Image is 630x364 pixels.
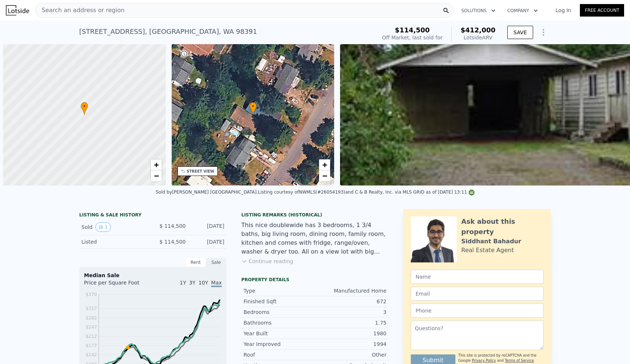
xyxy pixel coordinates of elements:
tspan: $212 [85,334,97,339]
div: Type [244,287,315,294]
div: Year Improved [244,340,315,348]
span: 1Y [180,280,186,286]
tspan: $247 [85,325,97,330]
a: Zoom in [319,159,330,170]
div: Other [315,351,386,358]
div: Sold [81,222,147,232]
button: Continue reading [241,258,293,265]
span: − [154,171,158,180]
div: 3 [315,308,386,316]
a: Privacy Policy [472,358,496,363]
div: [DATE] [192,238,224,245]
img: Lotside [6,5,29,15]
a: Zoom out [151,170,162,181]
span: + [154,160,158,169]
span: 10Y [199,280,208,286]
div: Bathrooms [244,319,315,326]
div: Rent [185,258,206,267]
span: • [249,103,257,110]
div: [STREET_ADDRESS] , [GEOGRAPHIC_DATA] , WA 98391 [79,26,257,37]
tspan: $282 [85,315,97,321]
div: Finished Sqft [244,298,315,305]
div: Median Sale [84,272,222,279]
input: Name [411,270,543,284]
div: Listing courtesy of NWMLS (#26054193) and C & B Realty, Inc. via MLS GRID as of [DATE] 13:11 [258,190,474,195]
div: • [249,102,257,115]
div: Listed [81,238,147,245]
tspan: $177 [85,343,97,348]
div: Ask about this property [461,216,543,237]
button: Solutions [455,4,501,17]
div: Sale [206,258,227,267]
a: Zoom out [319,170,330,181]
div: LISTING & SALE HISTORY [79,212,227,219]
div: 1980 [315,330,386,337]
input: Email [411,287,543,301]
div: [DATE] [192,222,224,232]
a: Zoom in [151,159,162,170]
div: Year Built [244,330,315,337]
div: • [81,102,88,115]
div: 1.75 [315,319,386,326]
div: Siddhant Bahadur [461,237,521,246]
div: Sold by [PERSON_NAME] [GEOGRAPHIC_DATA] . [155,190,258,195]
button: View historical data [95,222,111,232]
span: $ 114,500 [160,223,186,229]
div: Property details [241,277,389,283]
div: STREET VIEW [187,169,214,174]
span: Search an address or region [36,6,125,15]
input: Phone [411,304,543,318]
span: 3Y [189,280,195,286]
img: NWMLS Logo [469,190,475,195]
span: − [322,171,327,180]
a: Terms of Service [505,358,534,363]
span: • [81,103,88,110]
div: Lotside ARV [461,34,496,41]
a: Log In [547,7,580,14]
div: Real Estate Agent [461,246,514,255]
tspan: $370 [85,292,97,297]
tspan: $142 [85,352,97,357]
div: 672 [315,298,386,305]
a: Free Account [580,4,624,17]
tspan: $317 [85,306,97,311]
span: $ 114,500 [160,239,186,245]
div: Listing Remarks (Historical) [241,212,389,218]
span: + [322,160,327,169]
div: This nice doublewide has 3 bedrooms, 1 3/4 baths, big living room, dining room, family room, kitc... [241,221,389,256]
div: Roof [244,351,315,358]
div: Price per Square Foot [84,279,153,291]
div: Manufactured Home [315,287,386,294]
div: 1994 [315,340,386,348]
span: $412,000 [461,26,496,34]
span: $114,500 [395,26,430,34]
button: SAVE [507,26,533,39]
span: Max [211,280,222,287]
div: Bedrooms [244,308,315,316]
button: Company [501,4,544,17]
div: Off Market, last sold for [382,34,442,41]
button: Show Options [536,25,551,40]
